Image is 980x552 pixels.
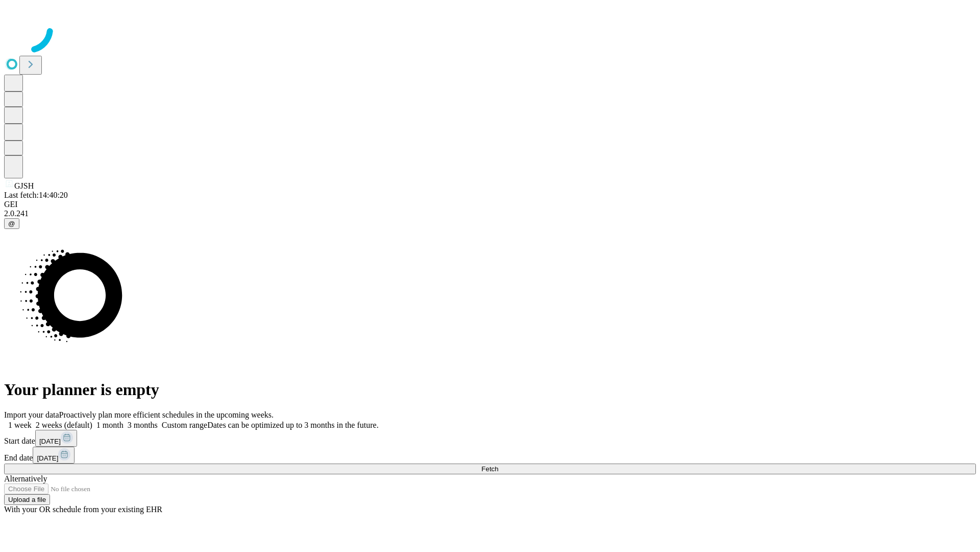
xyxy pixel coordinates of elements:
[4,447,976,464] div: End date
[4,200,976,209] div: GEI
[37,454,58,462] span: [DATE]
[39,438,61,445] span: [DATE]
[8,421,32,429] span: 1 week
[36,421,92,429] span: 2 weeks (default)
[14,181,34,190] span: GJSH
[207,421,378,429] span: Dates can be optimized up to 3 months in the future.
[4,494,50,505] button: Upload a file
[8,220,15,227] span: @
[33,447,75,464] button: [DATE]
[162,421,207,429] span: Custom range
[4,474,47,483] span: Alternatively
[4,209,976,218] div: 2.0.241
[35,430,77,447] button: [DATE]
[59,410,274,419] span: Proactively plan more efficient schedules in the upcoming weeks.
[128,421,158,429] span: 3 months
[4,380,976,399] h1: Your planner is empty
[481,465,498,473] span: Fetch
[4,505,162,514] span: With your OR schedule from your existing EHR
[4,410,59,419] span: Import your data
[4,191,68,199] span: Last fetch: 14:40:20
[96,421,124,429] span: 1 month
[4,218,19,229] button: @
[4,430,976,447] div: Start date
[4,464,976,474] button: Fetch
